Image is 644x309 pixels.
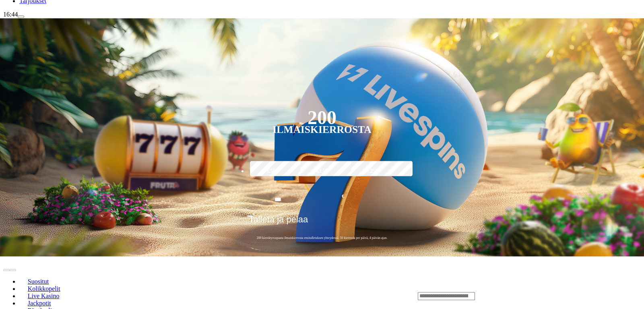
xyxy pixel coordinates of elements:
span: Kolikkopelit [25,285,64,292]
a: Kolikkopelit [19,282,68,294]
span: Talleta ja pelaa [249,214,308,230]
span: 16:44 [3,11,18,18]
span: € [253,212,256,217]
a: Jackpotit [19,297,59,309]
button: prev slide [3,269,10,271]
div: 200 [308,113,336,122]
span: € [342,193,344,200]
label: €250 [349,160,396,183]
button: next slide [10,269,16,271]
a: Suositut [19,275,57,287]
span: Jackpotit [25,300,54,307]
span: Suositut [25,278,52,285]
input: Search [418,292,475,300]
label: €50 [248,160,295,183]
div: Ilmaiskierrosta [272,125,372,135]
span: 200 kierrätysvapaata ilmaiskierrosta ensitalletuksen yhteydessä. 50 kierrosta per päivä, 4 päivän... [247,236,398,240]
span: Live Kasino [25,292,63,299]
button: Talleta ja pelaa [247,214,398,231]
label: €150 [298,160,345,183]
button: menu [18,15,24,18]
a: Live Kasino [19,290,68,302]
